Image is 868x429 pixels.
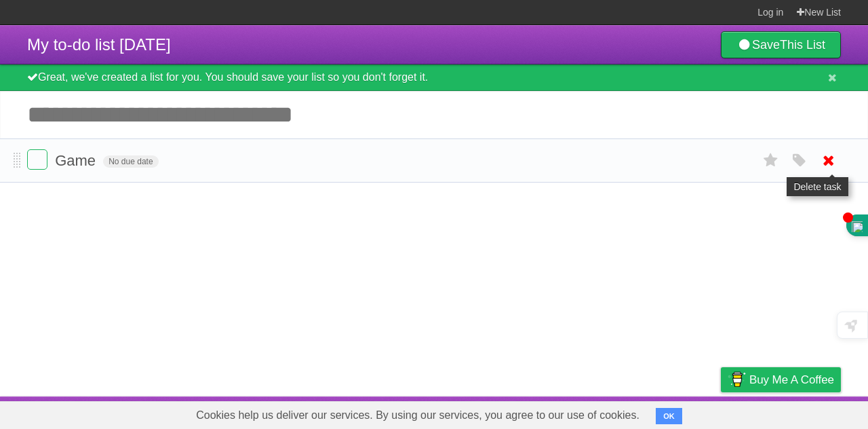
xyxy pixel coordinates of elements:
[721,31,841,58] a: SaveThis List
[656,408,682,424] button: OK
[657,400,687,426] a: Terms
[755,400,841,426] a: Suggest a feature
[703,400,738,426] a: Privacy
[728,368,746,391] img: Buy me a coffee
[27,149,47,170] label: Done
[758,149,784,172] label: Star task
[780,38,825,52] b: This List
[721,367,841,392] a: Buy me a coffee
[585,400,640,426] a: Developers
[540,400,569,426] a: About
[182,402,653,429] span: Cookies help us deliver our services. By using our services, you agree to our use of cookies.
[103,155,158,168] span: No due date
[27,35,171,54] span: My to-do list [DATE]
[749,368,834,392] span: Buy me a coffee
[55,152,99,169] span: Game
